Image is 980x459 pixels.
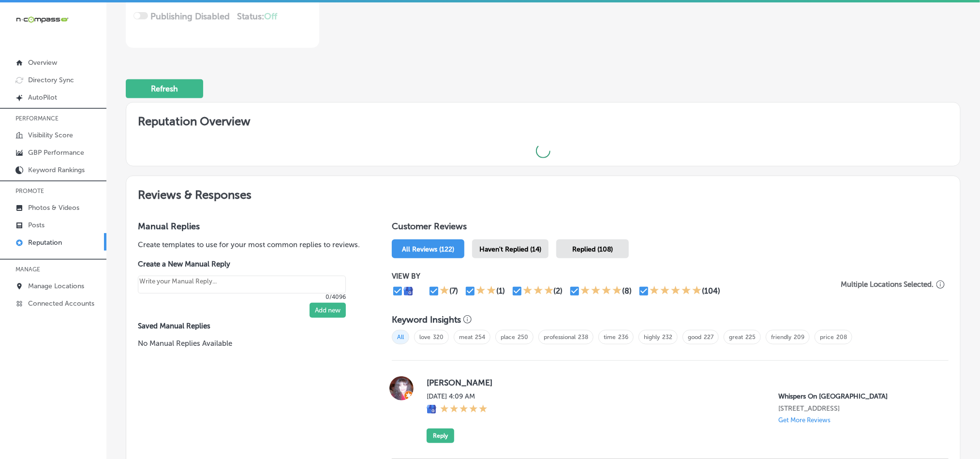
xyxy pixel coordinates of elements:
p: Posts [28,221,45,229]
div: 5 Stars [650,285,702,297]
h2: Reviews & Responses [126,176,960,209]
a: highly [644,334,660,341]
button: Refresh [126,79,203,98]
div: (8) [622,286,632,296]
div: 4 Stars [580,285,622,297]
label: [PERSON_NAME] [427,378,933,387]
a: meat [459,334,473,341]
textarea: Create your Quick Reply [138,276,346,294]
div: 3 Stars [523,285,554,297]
a: 254 [475,334,485,341]
a: 250 [518,334,528,341]
a: 236 [618,334,628,341]
a: price [820,334,834,341]
h3: Keyword Insights [392,314,461,325]
a: place [501,334,515,341]
p: No Manual Replies Available [138,338,361,349]
a: good [688,334,701,341]
img: 660ab0bf-5cc7-4cb8-ba1c-48b5ae0f18e60NCTV_CLogo_TV_Black_-500x88.png [15,15,69,24]
a: professional [544,334,576,341]
span: All [392,330,409,344]
div: (1) [496,286,505,296]
a: 208 [836,334,847,341]
p: 0/4096 [138,294,346,300]
a: love [419,334,431,341]
div: 1 Star [440,285,449,297]
h1: Customer Reviews [392,221,949,236]
p: Connected Accounts [28,299,94,308]
a: 232 [662,334,672,341]
p: Keyword Rankings [28,166,85,174]
label: Create a New Manual Reply [138,260,346,268]
a: 238 [578,334,588,341]
p: 1535 South Havana Street a [778,404,933,413]
div: (2) [554,286,563,296]
p: Directory Sync [28,76,74,84]
p: Multiple Locations Selected. [841,280,934,289]
button: Add new [310,303,346,318]
a: friendly [771,334,791,341]
a: 227 [704,334,713,341]
p: GBP Performance [28,148,84,157]
p: Manage Locations [28,282,84,290]
a: 225 [745,334,756,341]
p: Visibility Score [28,131,73,139]
label: [DATE] 4:09 AM [427,392,488,400]
h3: Manual Replies [138,221,361,232]
button: Reply [427,429,454,443]
label: Saved Manual Replies [138,322,361,330]
p: Photos & Videos [28,204,79,212]
a: 209 [794,334,804,341]
p: AutoPilot [28,93,57,102]
p: Get More Reviews [778,416,831,424]
div: (104) [702,286,720,296]
span: Haven't Replied (14) [479,245,541,253]
a: 320 [433,334,444,341]
a: time [604,334,616,341]
span: Replied (108) [572,245,613,253]
div: 5 Stars [440,404,488,415]
span: All Reviews (122) [402,245,454,253]
p: Overview [28,59,57,67]
h2: Reputation Overview [126,103,960,136]
a: great [729,334,743,341]
p: Create templates to use for your most common replies to reviews. [138,239,361,250]
div: 2 Stars [476,285,496,297]
p: Reputation [28,238,62,247]
p: Whispers On Havana [778,392,933,400]
p: VIEW BY [392,272,837,281]
div: (7) [449,286,458,296]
